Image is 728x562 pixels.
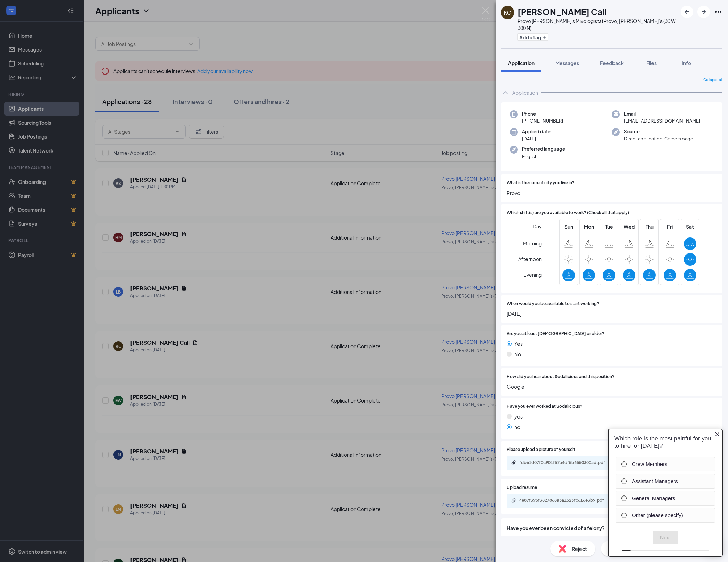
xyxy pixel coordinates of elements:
[507,310,717,318] span: [DATE]
[555,60,579,66] span: Messages
[514,534,522,542] span: yes
[501,88,509,97] svg: ChevronUp
[511,460,624,467] a: Paperclipfdb61d07f0c901f57a4df5b6550300ad.pdf
[703,77,722,83] span: Collapse all
[646,60,657,66] span: Files
[508,60,535,66] span: Application
[522,117,563,124] span: [PHONE_NUMBER]
[507,484,537,491] span: Upload resume
[522,135,551,142] span: [DATE]
[507,330,604,337] span: Are you at least [DEMOGRAPHIC_DATA] or older?
[507,189,717,197] span: Provo
[600,60,624,66] span: Feedback
[603,420,728,562] iframe: Sprig User Feedback Dialog
[519,498,617,503] div: 4e87f395f3827868a3a1523fc616e3b9.pdf
[511,460,516,466] svg: Paperclip
[504,9,511,16] div: KC
[664,223,676,231] span: Fri
[523,237,542,250] span: Morning
[603,223,615,231] span: Tue
[514,350,521,358] span: No
[519,460,617,466] div: fdb61d07f0c901f57a4df5b6550300ad.pdf
[683,8,691,16] svg: ArrowLeftNew
[507,374,615,380] span: How did you hear about Sodalicious and this position?
[507,403,583,410] span: Have you ever worked at Sodalicious?
[517,6,607,17] h1: [PERSON_NAME] Call
[543,35,547,39] svg: Plus
[562,223,575,231] span: Sun
[507,210,629,216] span: Which shift(s) are you available to work? (Check all that apply)
[507,524,717,532] span: Have you ever been convicted of a felony?
[507,383,717,390] span: Google
[517,33,548,41] button: PlusAdd a tag
[714,8,722,16] svg: Ellipses
[523,268,542,281] span: Evening
[533,223,542,230] span: Day
[511,498,624,504] a: Paperclip4e87f395f3827868a3a1523fc616e3b9.pdf
[624,117,700,124] span: [EMAIL_ADDRESS][DOMAIN_NAME]
[697,6,710,18] button: ArrowRight
[507,180,575,186] span: What is the current city you live in?
[522,128,551,135] span: Applied date
[507,300,599,307] span: When would you be available to start working?
[643,223,656,231] span: Thu
[518,253,542,265] span: Afternoon
[623,223,635,231] span: Wed
[624,135,693,142] span: Direct application, Careers page
[572,545,587,553] span: Reject
[699,8,708,16] svg: ArrowRight
[682,60,691,66] span: Info
[522,146,565,153] span: Preferred language
[507,446,577,453] span: Please upload a picture of yourself.
[583,223,595,231] span: Mon
[511,498,516,503] svg: Paperclip
[522,110,563,117] span: Phone
[624,110,700,117] span: Email
[624,128,693,135] span: Source
[514,413,523,420] span: yes
[684,223,696,231] span: Sat
[517,17,677,31] div: Provo [PERSON_NAME]'s Mixologist at Provo, [PERSON_NAME]’s (30 W 300 N)
[522,153,565,160] span: English
[681,6,693,18] button: ArrowLeftNew
[514,423,520,431] span: no
[512,89,538,96] div: Application
[514,340,523,348] span: Yes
